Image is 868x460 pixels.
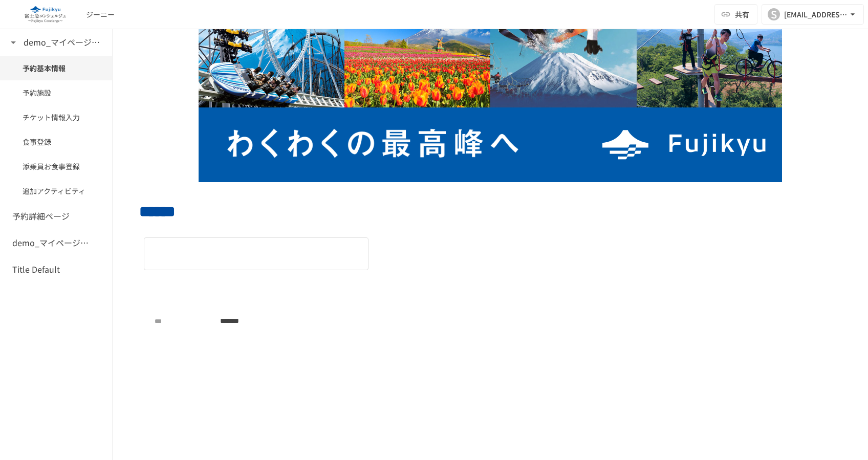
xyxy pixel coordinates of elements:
[12,236,94,250] h6: demo_マイページ詳細
[784,8,848,21] div: [EMAIL_ADDRESS][DOMAIN_NAME]
[23,87,90,98] span: 予約施設
[12,263,60,276] h6: Title Default
[23,185,90,196] span: 追加アクティビティ
[762,4,864,25] button: S[EMAIL_ADDRESS][DOMAIN_NAME]
[24,36,105,49] h6: demo_マイページ詳細
[23,161,90,172] span: 添乗員お食事登録
[86,9,115,20] div: ジーニー
[735,9,749,20] span: 共有
[23,136,90,147] span: 食事登録
[714,4,757,25] button: 共有
[23,62,90,74] span: 予約基本情報
[23,112,90,123] span: チケット情報入力
[12,210,70,223] h6: 予約詳細ページ
[12,6,78,23] img: eQeGXtYPV2fEKIA3pizDiVdzO5gJTl2ahLbsPaD2E4R
[768,8,780,20] div: S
